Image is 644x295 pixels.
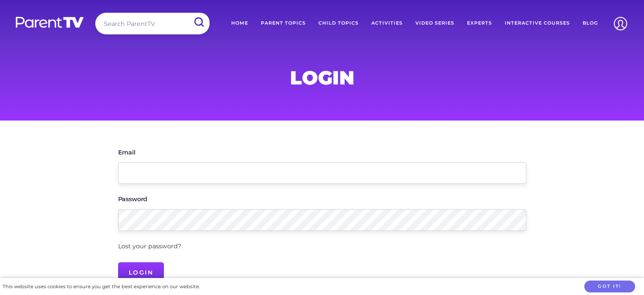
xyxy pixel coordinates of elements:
[365,13,409,34] a: Activities
[576,13,604,34] a: Blog
[118,242,181,250] a: Lost your password?
[118,149,135,155] label: Email
[409,13,461,34] a: Video Series
[610,13,631,34] img: Account
[461,13,498,34] a: Experts
[188,13,210,32] input: Submit
[118,196,148,202] label: Password
[118,262,164,283] input: Login
[225,13,254,34] a: Home
[15,16,85,28] img: parenttv-logo-white.4c85aaf.svg
[312,13,365,34] a: Child Topics
[95,13,210,34] input: Search ParentTV
[254,13,312,34] a: Parent Topics
[498,13,576,34] a: Interactive Courses
[584,281,635,293] button: Got it!
[118,69,526,86] h1: Login
[3,282,200,291] div: This website uses cookies to ensure you get the best experience on our website.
